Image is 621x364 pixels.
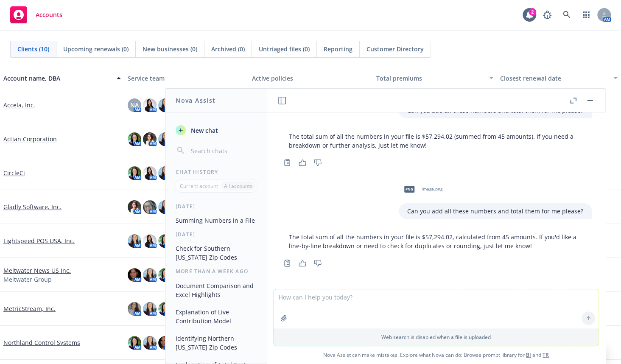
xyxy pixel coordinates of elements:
div: Account name, DBA [3,74,112,83]
h1: Nova Assist [176,96,215,105]
button: Document Comparison and Excel Highlights [172,279,260,302]
button: Thumbs down [311,157,324,168]
p: Web search is disabled when a file is uploaded [279,333,593,341]
a: Gladly Software, Inc. [3,202,62,211]
button: Closest renewal date [497,68,621,88]
p: The total sum of all the numbers in your file is $57,294.02 (summed from 45 amounts). If you need... [289,132,583,150]
img: photo [158,200,172,214]
img: photo [143,98,157,112]
a: Accounts [7,3,66,27]
img: photo [128,166,141,180]
div: Total premiums [376,74,484,83]
a: Actian Corporation [3,134,57,143]
a: MetricStream, Inc. [3,304,56,313]
div: 2 [529,8,536,16]
img: photo [128,200,141,214]
button: Thumbs down [311,257,324,269]
p: Current account [180,182,218,190]
img: photo [143,234,157,248]
span: Meltwater Group [3,275,52,284]
div: Active policies [252,74,369,83]
button: Active policies [249,68,373,88]
a: Switch app [578,6,595,23]
span: NA [130,101,139,109]
img: photo [128,336,141,350]
button: Identifying Northern [US_STATE] Zip Codes [172,331,260,354]
a: Northland Control Systems [3,338,80,347]
button: Explanation of Live Contribution Model [172,305,260,328]
span: New chat [189,126,218,135]
img: photo [143,336,157,350]
span: png [404,186,414,192]
img: photo [128,234,141,248]
img: photo [158,166,172,180]
button: Service team [124,68,249,88]
p: All accounts [224,182,252,190]
a: CircleCi [3,168,25,177]
a: Search [558,6,575,23]
input: Search chats [189,145,257,157]
span: image.png [422,186,442,192]
a: Meltwater News US Inc. [3,266,71,275]
svg: Copy to clipboard [283,159,291,166]
img: photo [158,268,172,282]
svg: Copy to clipboard [283,259,291,267]
div: More than a week ago [165,268,267,275]
div: Service team [128,74,245,83]
div: [DATE] [165,203,267,210]
img: photo [143,200,157,214]
a: Accela, Inc. [3,101,35,109]
span: Nova Assist can make mistakes. Explore what Nova can do: Browse prompt library for and [270,346,602,364]
img: photo [128,268,141,282]
span: Accounts [36,11,62,18]
button: New chat [172,123,260,138]
img: photo [143,268,157,282]
div: [DATE] [165,231,267,238]
span: Reporting [324,45,352,53]
button: Summing Numbers in a File [172,213,260,227]
span: Customer Directory [366,45,424,53]
button: Total premiums [372,68,497,88]
span: New businesses (0) [143,45,197,53]
a: Lightspeed POS USA, Inc. [3,236,75,245]
a: TR [543,351,549,358]
img: photo [158,98,172,112]
img: photo [128,302,141,316]
img: photo [158,302,172,316]
div: Chat History [165,168,267,176]
span: Clients (10) [17,45,49,53]
a: Report a Bug [539,6,556,23]
button: Check for Southern [US_STATE] Zip Codes [172,241,260,264]
img: photo [143,132,157,146]
a: BI [526,351,531,358]
span: Upcoming renewals (0) [63,45,129,53]
img: photo [158,234,172,248]
p: The total sum of all the numbers in your file is $57,294.02, calculated from 45 amounts. If you'd... [289,232,583,250]
p: Can you add all these numbers and total them for me please? [407,207,583,216]
span: Untriaged files (0) [259,45,310,53]
div: Closest renewal date [500,74,608,83]
div: pngimage.png [399,179,444,200]
img: photo [158,336,172,350]
img: photo [143,166,157,180]
span: Archived (0) [211,45,245,53]
img: photo [158,132,172,146]
img: photo [128,132,141,146]
img: photo [143,302,157,316]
